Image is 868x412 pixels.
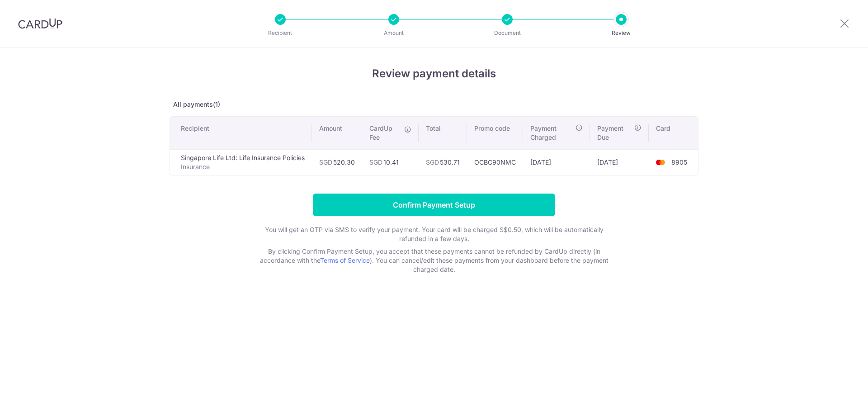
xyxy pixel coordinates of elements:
[362,149,419,175] td: 10.41
[523,149,590,175] td: [DATE]
[170,100,698,109] p: All payments(1)
[18,18,62,29] img: CardUp
[597,124,632,142] span: Payment Due
[590,149,649,175] td: [DATE]
[419,149,467,175] td: 530.71
[649,117,698,149] th: Card
[360,28,427,38] p: Amount
[369,124,400,142] span: CardUp Fee
[651,157,670,168] img: <span class="translation_missing" title="translation missing: en.account_steps.new_confirm_form.b...
[588,28,655,38] p: Review
[253,247,615,274] p: By clicking Confirm Payment Setup, you accept that these payments cannot be refunded by CardUp di...
[319,158,332,166] span: SGD
[170,117,312,149] th: Recipient
[467,117,523,149] th: Promo code
[170,66,698,82] h4: Review payment details
[312,149,362,175] td: 520.30
[530,124,573,142] span: Payment Charged
[426,158,439,166] span: SGD
[313,194,555,216] input: Confirm Payment Setup
[671,158,687,166] span: 8905
[474,28,541,38] p: Document
[320,256,370,264] a: Terms of Service
[467,149,523,175] td: OCBC90NMC
[419,117,467,149] th: Total
[170,149,312,175] td: Singapore Life Ltd: Life Insurance Policies
[181,162,305,171] p: Insurance
[312,117,362,149] th: Amount
[810,385,859,407] iframe: Opens a widget where you can find more information
[369,158,382,166] span: SGD
[253,225,615,243] p: You will get an OTP via SMS to verify your payment. Your card will be charged S$0.50, which will ...
[247,28,314,38] p: Recipient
